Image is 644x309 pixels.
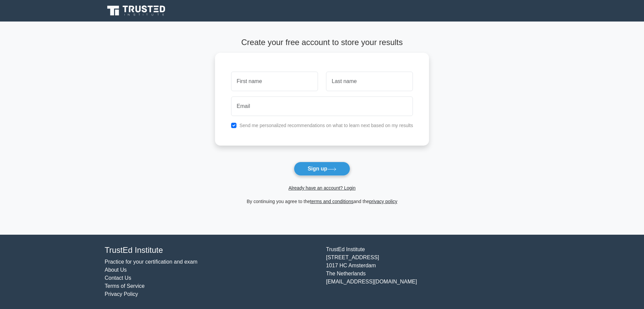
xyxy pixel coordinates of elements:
a: Contact Us [105,275,131,281]
button: Sign up [294,162,350,176]
a: privacy policy [369,199,397,204]
input: Email [231,96,413,116]
a: Already have an account? Login [288,185,356,191]
div: TrustEd Institute [STREET_ADDRESS] 1017 HC Amsterdam The Netherlands [EMAIL_ADDRESS][DOMAIN_NAME] [322,245,543,298]
a: terms and conditions [310,199,354,204]
h4: TrustEd Institute [105,245,318,255]
a: About Us [105,267,127,273]
a: Terms of Service [105,283,145,289]
label: Send me personalized recommendations on what to learn next based on my results [239,123,413,128]
a: Practice for your certification and exam [105,259,198,265]
input: Last name [326,72,413,91]
input: First name [231,72,318,91]
h4: Create your free account to store your results [215,38,429,47]
div: By continuing you agree to the and the [211,197,433,205]
a: Privacy Policy [105,291,138,297]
